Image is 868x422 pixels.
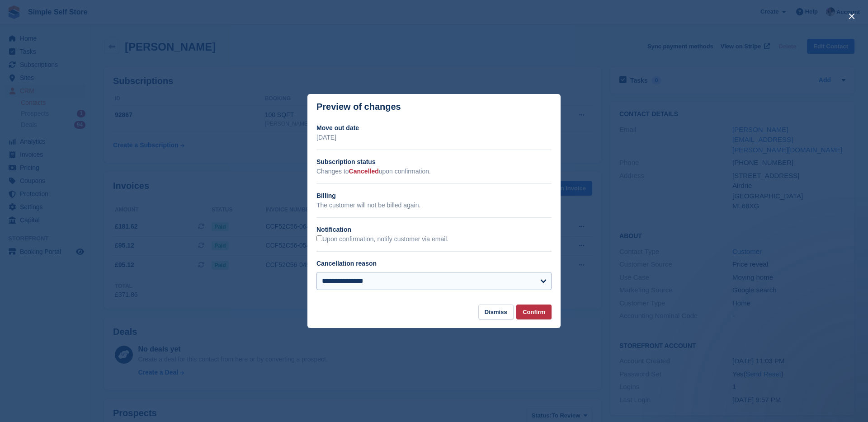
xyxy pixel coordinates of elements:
h2: Subscription status [316,157,552,167]
p: Changes to upon confirmation. [316,167,552,176]
button: Dismiss [478,305,514,319]
h2: Move out date [316,123,552,133]
p: Preview of changes [316,102,401,112]
label: Cancellation reason [316,260,377,267]
p: The customer will not be billed again. [316,201,552,210]
input: Upon confirmation, notify customer via email. [316,235,322,241]
button: close [844,9,859,23]
h2: Notification [316,225,552,234]
h2: Billing [316,191,552,201]
button: Confirm [516,305,552,319]
p: [DATE] [316,133,552,142]
span: Cancelled [349,168,379,175]
label: Upon confirmation, notify customer via email. [316,235,448,244]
